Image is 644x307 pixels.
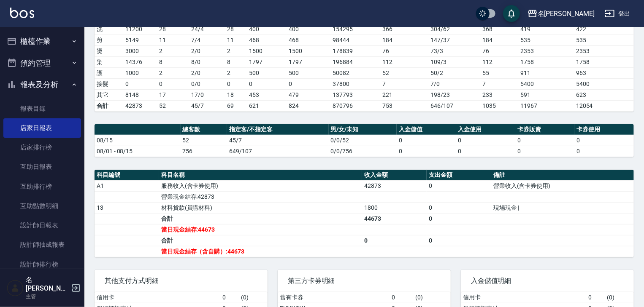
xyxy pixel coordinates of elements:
td: 0 [157,78,189,89]
a: 店家日報表 [3,118,81,138]
td: 112 [480,56,518,67]
th: 指定客/不指定客 [227,124,328,135]
td: 55 [480,67,518,78]
td: 8148 [123,89,157,100]
div: 名[PERSON_NAME] [538,8,595,19]
th: 科目編號 [95,170,159,181]
td: 舊有卡券 [278,292,390,303]
td: 當日現金結存（含自購）:44673 [159,246,362,257]
td: 468 [247,35,287,45]
th: 備註 [491,170,634,181]
a: 互助日報表 [3,157,81,176]
td: 現場現金 | [491,202,634,213]
td: 0 / 0 [189,78,225,89]
td: 2353 [518,45,574,56]
td: 178839 [330,45,380,56]
td: 0 [247,78,287,89]
button: 登出 [601,6,634,21]
td: 69 [225,100,247,111]
td: 2 [225,67,247,78]
td: 1000 [123,67,157,78]
td: 824 [287,100,330,111]
a: 設計師抽成報表 [3,235,81,254]
td: 其它 [95,89,123,100]
td: 419 [518,24,574,35]
td: 0 [427,202,491,213]
td: 400 [287,24,330,35]
td: 963 [574,67,634,78]
td: 52 [181,135,227,146]
td: 8 [157,56,189,67]
td: 221 [380,89,428,100]
td: 11 [225,35,247,45]
td: 當日現金結存:44673 [159,224,362,235]
td: 109 / 3 [428,56,480,67]
td: 911 [518,67,574,78]
td: 0 [390,292,414,303]
td: 45/7 [189,100,225,111]
td: 368 [480,24,518,35]
td: 0 [225,78,247,89]
th: 收入金額 [362,170,427,181]
td: 合計 [159,213,362,224]
td: 08/15 [95,135,181,146]
td: 147 / 37 [428,35,480,45]
td: 1758 [574,56,634,67]
a: 設計師排行榜 [3,255,81,274]
td: 2353 [574,45,634,56]
th: 卡券使用 [574,124,634,135]
td: 8 / 0 [189,56,225,67]
td: 1500 [287,45,330,56]
td: 37800 [330,78,380,89]
td: 28 [157,24,189,35]
td: 合計 [95,100,123,111]
a: 互助點數明細 [3,196,81,216]
td: 材料貨款(員購材料) [159,202,362,213]
td: 0 [574,135,634,146]
td: 44673 [362,213,427,224]
td: 0 [427,213,491,224]
td: 5149 [123,35,157,45]
td: 0 [220,292,239,303]
td: 08/01 - 08/15 [95,146,181,157]
td: 1797 [287,56,330,67]
span: 入金儲值明細 [471,277,624,285]
td: ( 0 ) [605,292,634,303]
td: 50082 [330,67,380,78]
td: 196884 [330,56,380,67]
td: 1797 [247,56,287,67]
td: 5400 [518,78,574,89]
td: 合計 [159,235,362,246]
td: 649/107 [227,146,328,157]
button: 名[PERSON_NAME] [524,5,598,22]
td: 2 / 0 [189,67,225,78]
td: 0 [362,235,427,246]
a: 設計師日報表 [3,216,81,235]
th: 卡券販賣 [515,124,574,135]
td: 18 [225,89,247,100]
td: 11967 [518,100,574,111]
td: 17 / 0 [189,89,225,100]
td: 7 [480,78,518,89]
td: 184 [480,35,518,45]
td: 468 [287,35,330,45]
td: 接髮 [95,78,123,89]
td: 753 [380,100,428,111]
th: 總客數 [181,124,227,135]
td: 870796 [330,100,380,111]
td: 13 [95,202,159,213]
td: 98444 [330,35,380,45]
td: 7 / 4 [189,35,225,45]
td: 2 [225,45,247,56]
td: 0 [456,146,515,157]
button: 櫃檯作業 [3,30,81,52]
td: 591 [518,89,574,100]
td: A1 [95,180,159,191]
td: 0 [427,180,491,191]
td: 服務收入(含卡券使用) [159,180,362,191]
td: 112 [380,56,428,67]
td: 2 [157,45,189,56]
th: 入金儲值 [397,124,456,135]
td: 45/7 [227,135,328,146]
td: 0 [515,146,574,157]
